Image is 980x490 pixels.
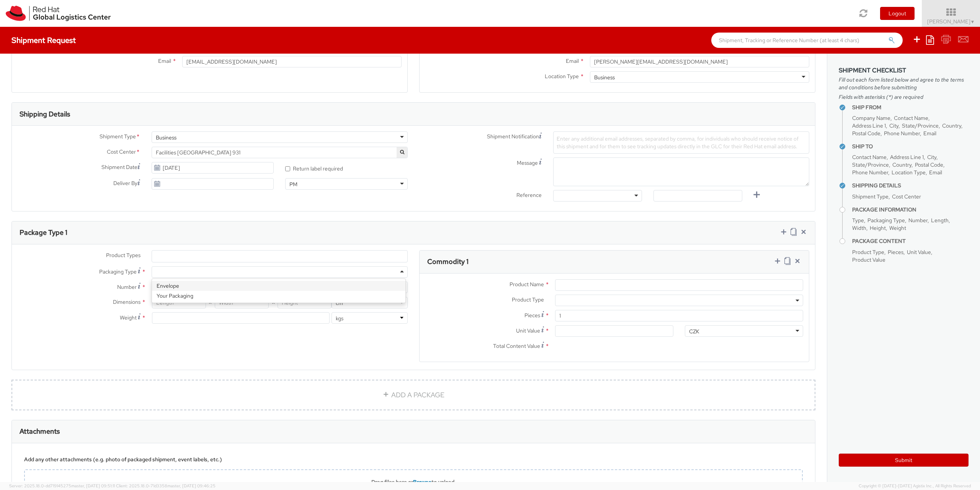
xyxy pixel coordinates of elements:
[20,110,70,118] h3: Shipping Details
[852,122,886,129] span: Address Line 1
[970,19,975,25] span: ▼
[427,258,469,265] h3: Commodity 1
[152,291,405,301] div: Your Packaging
[852,217,864,224] span: Type
[106,252,140,259] span: Product Types
[852,154,887,161] span: Contact Name
[156,149,403,156] span: Facilities Brno 931
[892,169,926,176] span: Location Type
[852,115,890,121] span: Company Name
[852,169,888,176] span: Phone Number
[894,115,928,121] span: Contact Name
[167,483,216,488] span: master, [DATE] 09:46:25
[839,454,969,467] button: Submit
[594,74,615,81] div: Business
[889,122,898,129] span: City
[152,281,405,291] div: Envelope
[6,6,111,21] img: rh-logistics-00dfa346123c4ec078e1.svg
[907,249,931,256] span: Unit Value
[512,296,544,303] span: Product Type
[20,229,67,236] h3: Package Type 1
[884,130,920,137] span: Phone Number
[839,76,969,91] span: Fill out each form listed below and agree to the terms and conditions before submitting
[120,314,137,321] span: Weight
[24,456,803,463] div: Add any other attachments (e.g. photo of packaged shipment, event labels, etc.)
[107,148,136,157] span: Cost Center
[929,169,942,176] span: Email
[566,57,579,64] span: Email
[870,225,886,231] span: Height
[510,281,544,288] span: Product Name
[852,130,880,137] span: Postal Code
[516,327,540,334] span: Unit Value
[493,343,540,349] span: Total Content Value
[285,164,344,172] label: Return label required
[931,217,949,224] span: Length
[915,161,943,168] span: Postal Code
[117,284,137,290] span: Number
[113,298,140,305] span: Dimensions
[908,217,928,224] span: Number
[516,192,542,198] span: Reference
[880,7,915,20] button: Logout
[867,217,905,224] span: Packaging Type
[923,130,936,137] span: Email
[902,122,939,129] span: State/Province
[289,180,297,188] div: PM
[852,225,866,231] span: Width
[100,133,136,141] span: Shipment Type
[285,166,290,171] input: Return label required
[557,135,799,150] span: Enter any additional email addresses, separated by comma, for individuals who should receive noti...
[892,193,921,200] span: Cost Center
[517,159,538,166] span: Message
[99,268,137,275] span: Packaging Type
[9,483,115,488] span: Server: 2025.18.0-dd719145275
[852,183,969,188] h4: Shipping Details
[71,483,115,488] span: master, [DATE] 09:51:11
[689,328,699,335] div: CZK
[524,312,540,319] span: Pieces
[859,483,971,489] span: Copyright © [DATE]-[DATE] Agistix Inc., All Rights Reserved
[371,479,456,485] b: Drag files here or to upload.
[487,133,539,141] span: Shipment Notification
[20,428,60,435] h3: Attachments
[852,193,889,200] span: Shipment Type
[156,134,176,141] div: Business
[11,36,76,44] h4: Shipment Request
[113,179,137,187] span: Deliver By
[852,161,889,168] span: State/Province
[852,238,969,244] h4: Package Content
[839,67,969,74] h3: Shipment Checklist
[152,147,408,158] span: Facilities Brno 931
[927,18,975,25] span: [PERSON_NAME]
[839,93,969,101] span: Fields with asterisks (*) are required
[158,57,171,64] span: Email
[852,207,969,213] h4: Package Information
[852,105,969,110] h4: Ship From
[889,225,906,231] span: Weight
[942,122,961,129] span: Country
[888,249,903,256] span: Pieces
[892,161,911,168] span: Country
[890,154,924,161] span: Address Line 1
[852,256,885,263] span: Product Value
[545,73,579,80] span: Location Type
[11,380,815,410] a: ADD A PACKAGE
[852,144,969,149] h4: Ship To
[116,483,216,488] span: Client: 2025.18.0-71d3358
[413,479,431,485] span: Browse
[927,154,936,161] span: City
[852,249,884,256] span: Product Type
[101,163,137,171] span: Shipment Date
[711,33,903,48] input: Shipment, Tracking or Reference Number (at least 4 chars)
